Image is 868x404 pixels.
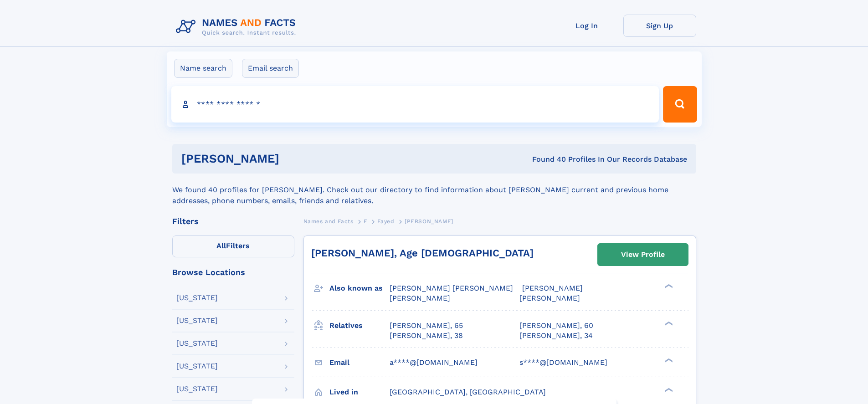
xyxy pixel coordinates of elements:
[242,59,299,78] label: Email search
[519,321,593,331] a: [PERSON_NAME], 60
[174,59,232,78] label: Name search
[663,320,673,326] div: ❯
[329,384,390,400] h3: Lived in
[550,15,623,37] a: Log In
[663,86,697,123] button: Search Button
[172,15,303,39] img: Logo Names and Facts
[216,241,226,250] span: All
[303,215,354,227] a: Names and Facts
[329,318,390,333] h3: Relatives
[390,321,463,331] a: [PERSON_NAME], 65
[377,215,394,227] a: Fayed
[311,247,534,259] a: [PERSON_NAME], Age [DEMOGRAPHIC_DATA]
[377,218,394,225] span: Fayed
[390,294,450,302] span: [PERSON_NAME]
[598,244,688,266] a: View Profile
[176,340,218,347] div: [US_STATE]
[329,355,390,370] h3: Email
[390,388,546,396] span: [GEOGRAPHIC_DATA], [GEOGRAPHIC_DATA]
[390,331,463,341] a: [PERSON_NAME], 38
[663,357,673,363] div: ❯
[364,215,367,227] a: F
[621,244,665,265] div: View Profile
[176,363,218,370] div: [US_STATE]
[390,284,513,292] span: [PERSON_NAME] [PERSON_NAME]
[176,385,218,393] div: [US_STATE]
[519,294,580,302] span: [PERSON_NAME]
[172,174,696,206] div: We found 40 profiles for [PERSON_NAME]. Check out our directory to find information about [PERSON...
[176,294,218,302] div: [US_STATE]
[623,15,696,37] a: Sign Up
[181,153,406,164] h1: [PERSON_NAME]
[405,218,453,225] span: [PERSON_NAME]
[329,281,390,296] h3: Also known as
[522,284,583,292] span: [PERSON_NAME]
[364,218,367,225] span: F
[406,154,687,164] div: Found 40 Profiles In Our Records Database
[663,283,673,289] div: ❯
[176,317,218,324] div: [US_STATE]
[519,331,593,341] a: [PERSON_NAME], 34
[171,86,659,123] input: search input
[172,235,294,257] label: Filters
[663,387,673,393] div: ❯
[172,217,294,225] div: Filters
[172,268,294,276] div: Browse Locations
